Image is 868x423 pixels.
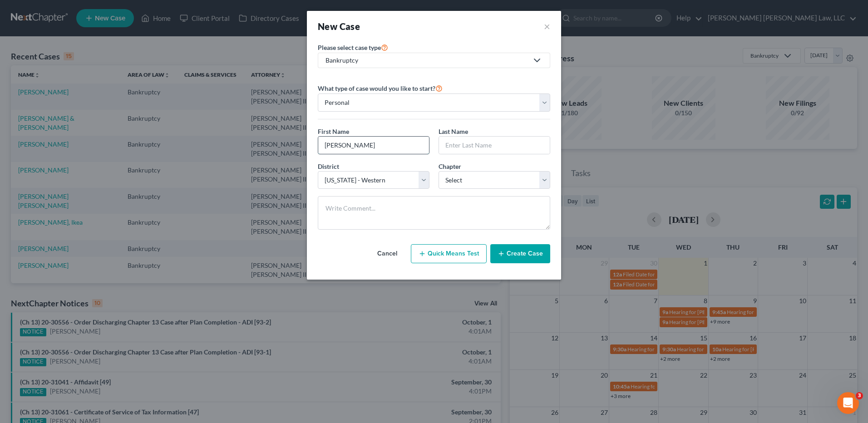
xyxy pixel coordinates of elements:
button: Cancel [367,245,407,263]
iframe: Intercom live chat [837,392,859,414]
span: Please select case type [318,44,381,51]
label: What type of case would you like to start? [318,83,443,93]
strong: New Case [318,21,360,32]
input: Enter Last Name [439,137,550,154]
span: First Name [318,128,349,135]
span: District [318,162,339,170]
span: 3 [856,392,863,399]
button: × [544,20,550,33]
button: Quick Means Test [411,244,487,263]
input: Enter First Name [318,137,429,154]
div: Bankruptcy [325,56,528,65]
button: Create Case [490,244,550,263]
span: Chapter [439,162,461,170]
span: Last Name [439,128,468,135]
